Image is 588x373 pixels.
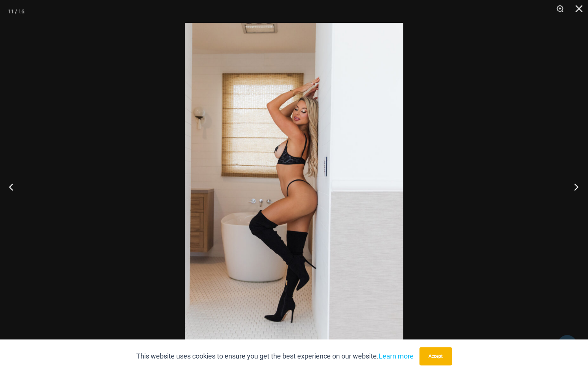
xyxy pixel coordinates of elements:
[136,351,414,362] p: This website uses cookies to ensure you get the best experience on our website.
[8,6,24,17] div: 11 / 16
[379,352,414,360] a: Learn more
[185,23,403,350] img: Nights Fall Silver Leopard 1036 Bra 6516 Micro 06
[559,168,588,206] button: Next
[419,347,452,365] button: Accept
